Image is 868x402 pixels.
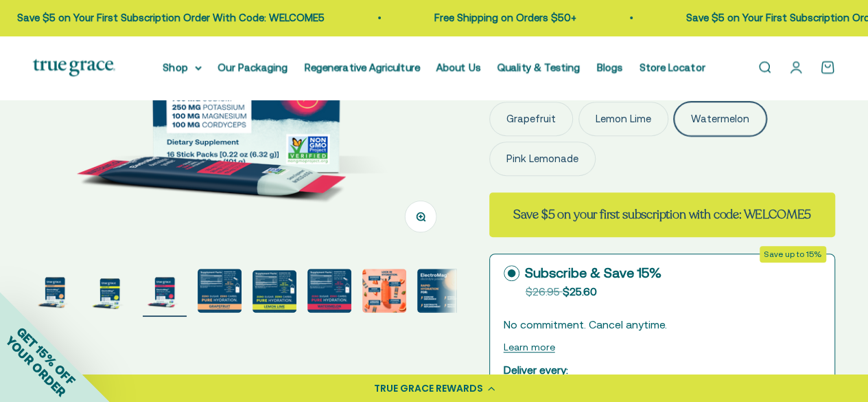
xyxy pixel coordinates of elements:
[218,61,288,73] a: Our Packaging
[362,269,406,317] button: Go to item 7
[374,381,483,396] div: TRUE GRACE REWARDS
[497,61,580,73] a: Quality & Testing
[3,333,69,399] span: YOUR ORDER
[305,61,420,73] a: Regenerative Agriculture
[253,270,296,317] button: Go to item 5
[417,269,461,313] img: Rapid Hydration For: - Exercise endurance* - Stress support* - Electrolyte replenishment* - Muscl...
[198,269,242,313] img: 750 mg sodium for fluid balance and cellular communication.* 250 mg potassium supports blood pres...
[33,269,77,313] img: ElectroMag™
[513,206,811,223] strong: Save $5 on your first subscription with code: WELCOME5
[163,59,202,76] summary: Shop
[417,269,461,317] button: Go to item 8
[640,61,705,73] a: Store Locator
[88,269,132,317] button: Go to item 2
[33,269,77,317] button: Go to item 1
[362,269,406,313] img: Magnesium for heart health and stress support* Chloride to support pH balance and oxygen flow* So...
[436,61,481,73] a: About Us
[307,269,351,313] img: ElectroMag™
[253,270,296,313] img: ElectroMag™
[143,269,187,313] img: ElectroMag™
[307,269,351,317] button: Go to item 6
[143,269,187,317] button: Go to item 3
[198,269,242,317] button: Go to item 4
[3,10,310,26] p: Save $5 on Your First Subscription Order With Code: WELCOME5
[597,61,623,73] a: Blogs
[88,269,132,313] img: ElectroMag™
[420,12,562,23] a: Free Shipping on Orders $50+
[14,324,78,388] span: GET 15% OFF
